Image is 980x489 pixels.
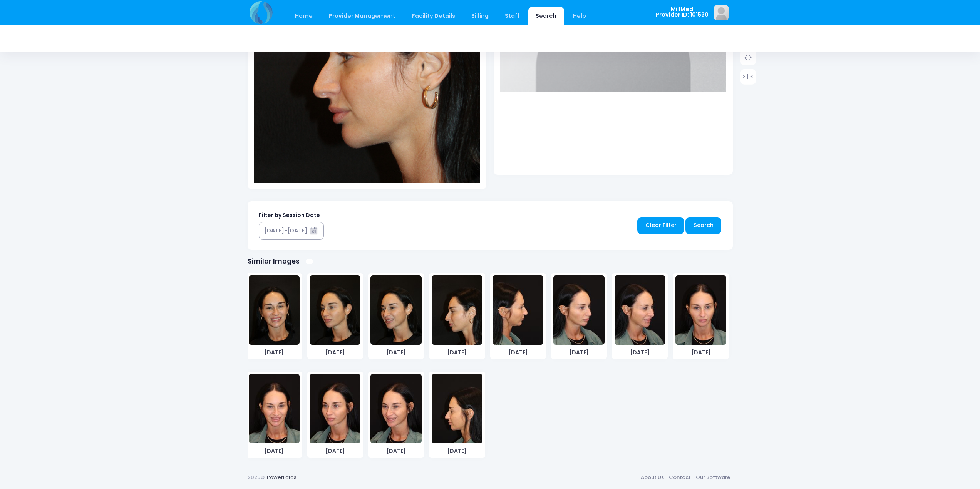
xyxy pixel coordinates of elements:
span: [DATE] [432,447,482,455]
img: image [249,374,300,443]
img: image [432,374,482,443]
h1: Similar Images [248,257,300,265]
img: image [615,275,665,345]
img: image [553,275,604,345]
a: Facility Details [404,7,462,25]
img: image [370,374,421,443]
span: [DATE] [432,349,482,357]
img: image [493,275,543,345]
a: Contact [667,470,694,484]
img: image [714,5,729,20]
span: [DATE] [370,447,421,455]
img: image [370,275,421,345]
span: [DATE] [249,447,300,455]
span: [DATE] [370,349,421,357]
a: PowerFotos [267,474,297,481]
img: image [432,275,482,345]
a: Billing [464,7,496,25]
span: [DATE] [553,349,604,357]
img: image [249,275,300,345]
span: [DATE] [675,349,726,357]
span: [DATE] [615,349,665,357]
a: Our Software [694,470,733,484]
a: Clear Filter [637,217,684,234]
a: Help [565,7,593,25]
span: [DATE] [310,349,360,357]
a: Provider Management [322,7,403,25]
span: 2025© [248,474,265,481]
span: MillMed Provider ID: 101530 [656,7,709,18]
a: Search [685,217,721,234]
img: image [310,275,360,345]
a: Home [288,7,320,25]
div: [DATE]-[DATE] [264,227,307,235]
a: Search [528,7,564,25]
a: Staff [498,7,527,25]
span: [DATE] [493,349,543,357]
span: [DATE] [310,447,360,455]
img: image [310,374,360,443]
a: About Us [638,470,667,484]
span: [DATE] [249,349,300,357]
a: > | < [740,69,756,84]
label: Filter by Session Date [259,211,320,219]
img: image [675,275,726,345]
